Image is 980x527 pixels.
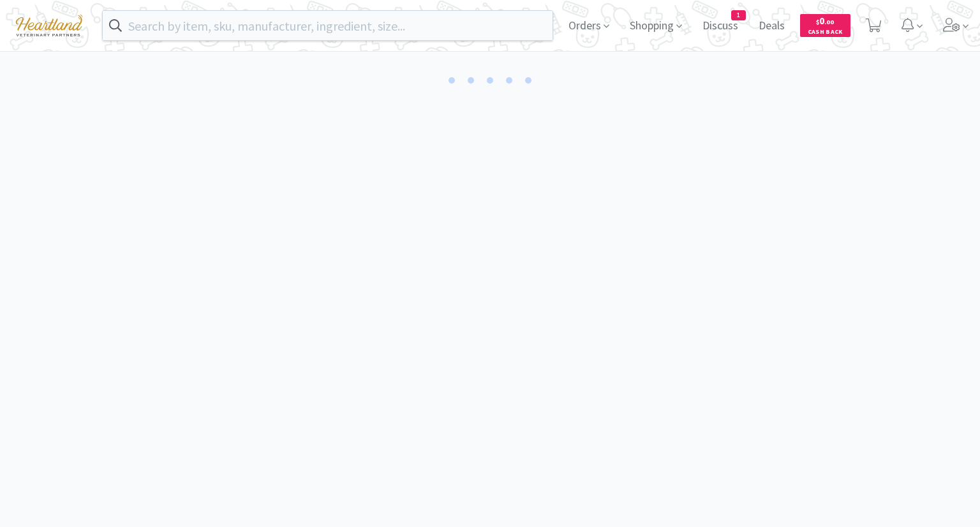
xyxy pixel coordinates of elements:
img: cad7bdf275c640399d9c6e0c56f98fd2_10.png [6,8,92,43]
span: $ [816,18,819,26]
span: Cash Back [808,29,843,37]
span: 1 [732,11,745,20]
a: Deals [754,20,790,32]
span: . 00 [824,18,834,26]
a: $0.00Cash Back [800,8,850,43]
span: 0 [816,15,834,27]
a: Discuss1 [697,20,743,32]
input: Search by item, sku, manufacturer, ingredient, size... [103,11,553,40]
